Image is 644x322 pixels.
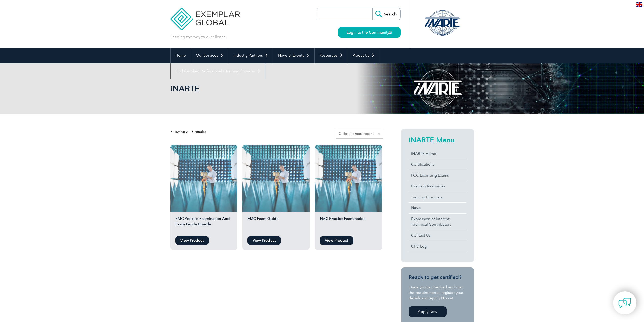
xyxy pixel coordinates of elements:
[618,297,631,309] img: contact-chat.png
[170,216,238,234] h2: EMC Practice Examination And Exam Guide Bundle
[170,145,238,212] img: EMC Practice Examination And Exam Guide Bundle
[409,148,466,159] a: iNARTE Home
[409,274,466,280] h3: Ready to get certified?
[409,192,466,202] a: Training Providers
[636,2,642,7] img: en
[191,48,228,63] a: Our Services
[170,145,238,234] a: EMC Practice Examination And Exam Guide Bundle
[242,145,310,212] img: EMC Exam Guide
[409,203,466,213] a: News
[228,48,273,63] a: Industry Partners
[170,84,365,93] h1: iNARTE
[175,236,209,245] a: View Product
[247,236,281,245] a: View Product
[170,34,226,40] p: Leading the way to excellence
[409,159,466,170] a: Certifications
[320,236,353,245] a: View Product
[409,214,466,230] a: Expression of Interest:Technical Contributors
[315,216,382,234] h2: EMC Practice Examination
[389,31,392,34] img: open_square.png
[409,306,447,317] a: Apply Now
[409,181,466,192] a: Exams & Resources
[338,27,401,38] a: Login to the Community
[409,241,466,252] a: CPD Log
[372,8,400,20] input: Search
[409,284,466,301] p: Once you’ve checked and met the requirements, register your details and Apply Now at
[315,48,348,63] a: Resources
[242,145,310,234] a: EMC Exam Guide
[273,48,314,63] a: News & Events
[336,129,383,139] select: Shop order
[242,216,310,234] h2: EMC Exam Guide
[171,63,265,79] a: Find Certified Professional / Training Provider
[171,48,191,63] a: Home
[348,48,380,63] a: About Us
[170,129,206,135] p: Showing all 3 results
[409,230,466,241] a: Contact Us
[409,136,466,144] h2: iNARTE Menu
[409,170,466,181] a: FCC Licensing Exams
[315,145,382,212] img: EMC Practice Examination
[315,145,382,234] a: EMC Practice Examination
